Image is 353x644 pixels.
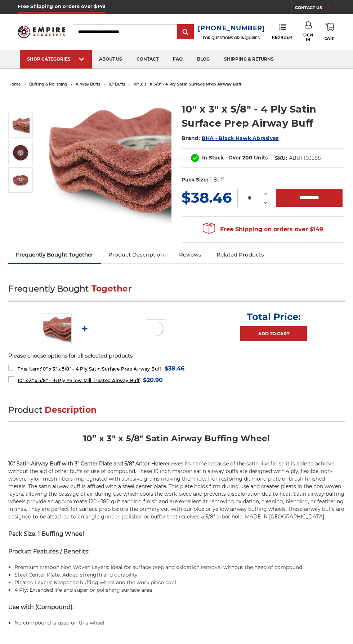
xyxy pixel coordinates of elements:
strong: Use with (Compound): [8,604,73,610]
a: CONTACT US [295,4,335,14]
strong: Product Features / Benefits: [8,548,89,555]
a: Reviews [171,247,209,263]
span: Frequently Bought [8,284,89,294]
span: 10" x 3" x 5/8" - 4 Ply Satin Surface Prep Airway Buff [18,366,161,372]
a: about us [92,50,129,69]
a: Add to Cart [240,326,307,341]
h1: 10" x 3" x 5/8" - 4 Ply Satin Surface Prep Airway Buff [182,102,345,130]
span: In Stock [202,154,224,161]
span: Cart [325,36,335,41]
p: Total Price: [247,311,301,323]
a: shipping & returns [217,50,281,69]
a: airway buffs [76,82,100,87]
div: SHOP CATEGORIES [27,56,85,62]
span: 10" x 3" x 5/8" - 16 Ply Yellow Mill Treated Airway Buff [18,378,140,383]
strong: Pack Size: 1 Buffing Wheel [8,530,84,537]
span: Brand: [182,135,200,141]
a: Product Description [101,247,171,263]
img: 10" x 3" x 5/8" - 4 Ply Satin Surface Prep Airway Buff [43,96,171,225]
a: Reorder [272,24,292,39]
span: Together [91,284,132,294]
li: No compound is used on this wheel [14,619,345,627]
a: contact [129,50,166,69]
a: Cart [325,21,335,42]
span: Free Shipping on orders over $149 [203,222,323,237]
span: $20.90 [143,375,163,385]
dt: Pack Size: [182,176,208,184]
span: 200 [242,154,253,161]
span: - Over [225,154,241,161]
dt: SKU: [275,154,287,162]
span: Product [8,405,42,415]
span: $38.46 [182,189,232,206]
a: blog [190,50,217,69]
li: Pleated Layers: Keeps the buffing wheel and the work piece cool [14,579,345,586]
p: FOR QUESTIONS OR INQUIRIES [198,36,265,40]
img: 10" x 3" x 5/8" - 4 Ply Satin Surface Prep Airway Buff [12,116,30,134]
a: Frequently Bought Together [8,247,101,263]
h2: 10” x 3" x 5/8" Satin Airway Buffing Wheel [8,433,344,449]
span: Units [254,154,268,161]
span: Reorder [272,35,292,40]
li: 4 Ply: Extended life and superior polishing surface area [14,586,345,594]
li: Premium Maroon Non Woven Layers: Ideal for surface prep and oxidation removal without the need of... [14,564,345,571]
a: Related Products [209,247,272,263]
li: Steel Center Plate: Added strength and durability [14,571,345,579]
a: faq [166,50,190,69]
a: 10" buffs [108,82,125,87]
img: 10 inch satin finish non woven airway buff [12,171,30,189]
a: [PHONE_NUMBER] [198,23,265,34]
strong: 10” Satin Airway Buff with 3” Center Plate and 5/8” Arbor Hole [8,460,163,467]
span: 10" x 3" x 5/8" - 4 ply satin surface prep airway buff [133,82,241,87]
input: Submit [178,25,193,39]
img: 10 inch satin surface prep airway buffing wheel [12,144,30,162]
p: receives its name because of the satin-like finish it is able to achieve without the aid of other... [8,460,344,521]
img: Empire Abrasives [18,22,65,41]
dd: ABUF10358S [289,154,321,162]
strong: This Item: [18,366,41,372]
p: Please choose options for all selected products [8,352,344,360]
span: Sign In [301,33,315,42]
img: 10" x 3" x 5/8" - 4 Ply Satin Surface Prep Airway Buff [41,314,72,344]
span: $38.46 [165,364,184,373]
a: home [8,82,21,87]
a: buffing & polishing [29,82,67,87]
a: BHA - Black Hawk Abrasives [202,135,279,141]
dd: 1 Buff [210,176,224,184]
span: Description [45,405,97,415]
